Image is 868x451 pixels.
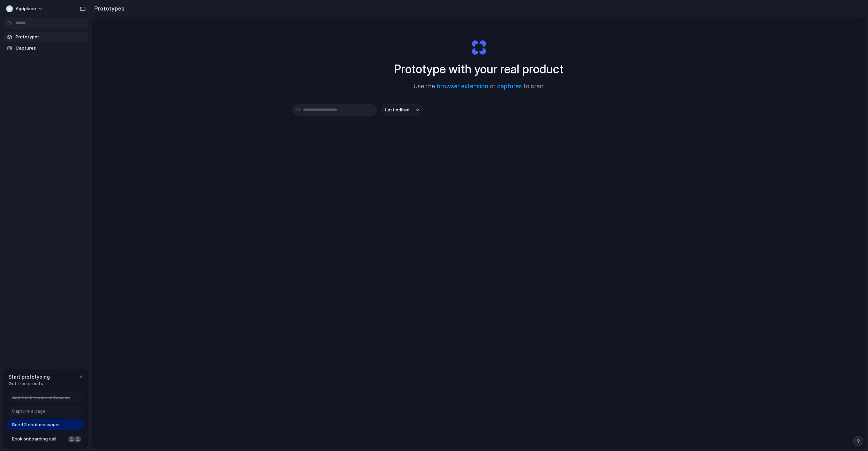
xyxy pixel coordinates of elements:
[385,107,410,113] span: Last edited
[12,394,70,401] span: Add the browser extension
[437,83,488,90] a: browser extension
[8,373,50,380] span: Start prototyping
[414,82,544,91] span: Use the or to start
[16,45,85,52] span: Captures
[497,83,522,90] a: captures
[16,34,85,40] span: Prototypes
[67,435,76,443] div: Nicole Kubica
[12,421,61,428] span: Send 3 chat messages
[12,408,45,415] span: Capture a page
[3,32,88,42] a: Prototypes
[74,435,82,443] div: Christian Iacullo
[12,436,65,443] span: Book onboarding call
[394,60,564,78] h1: Prototype with your real product
[16,5,36,12] span: Agriplace
[92,4,124,13] h2: Prototypes
[3,43,88,53] a: Captures
[8,380,50,387] span: Get free credits
[381,104,423,116] button: Last edited
[7,434,84,445] a: Book onboarding call
[3,3,46,14] button: Agriplace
